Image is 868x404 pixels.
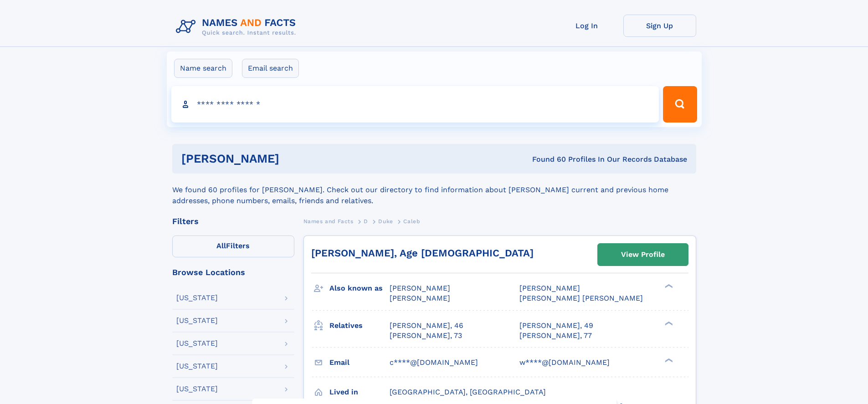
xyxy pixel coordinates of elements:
a: [PERSON_NAME], 77 [519,331,592,341]
a: [PERSON_NAME], Age [DEMOGRAPHIC_DATA] [311,247,534,259]
a: View Profile [598,244,688,266]
span: [PERSON_NAME] [390,284,450,292]
span: [PERSON_NAME] [PERSON_NAME] [519,294,643,302]
div: [US_STATE] [176,385,218,393]
h3: Relatives [329,318,390,333]
div: [US_STATE] [176,317,218,324]
a: Duke [378,215,393,227]
a: Log In [550,15,623,37]
img: Logo Names and Facts [172,15,303,39]
input: search input [171,86,659,123]
label: Email search [242,59,299,78]
div: Found 60 Profiles In Our Records Database [406,154,687,164]
div: We found 60 profiles for [PERSON_NAME]. Check out our directory to find information about [PERSON... [172,174,696,206]
div: View Profile [621,244,665,265]
div: ❯ [663,320,673,326]
h3: Email [329,355,390,370]
h3: Also known as [329,281,390,296]
h1: [PERSON_NAME] [181,153,406,164]
span: Duke [378,218,393,225]
a: [PERSON_NAME], 73 [390,331,462,341]
label: Name search [174,59,232,78]
a: [PERSON_NAME], 46 [390,321,463,331]
span: Caleb [403,218,420,225]
span: [GEOGRAPHIC_DATA], [GEOGRAPHIC_DATA] [390,388,546,396]
a: Names and Facts [303,215,354,227]
h3: Lived in [329,384,390,400]
div: [US_STATE] [176,294,218,302]
span: [PERSON_NAME] [519,284,580,292]
a: [PERSON_NAME], 49 [519,321,593,331]
div: ❯ [663,283,673,289]
a: D [364,215,368,227]
button: Search Button [663,86,697,123]
span: D [364,218,368,225]
a: Sign Up [623,15,696,37]
div: ❯ [663,357,673,363]
div: [US_STATE] [176,363,218,370]
div: Filters [172,217,294,225]
span: All [216,241,226,250]
div: [US_STATE] [176,340,218,347]
div: Browse Locations [172,268,294,276]
span: [PERSON_NAME] [390,294,450,302]
label: Filters [172,235,294,257]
